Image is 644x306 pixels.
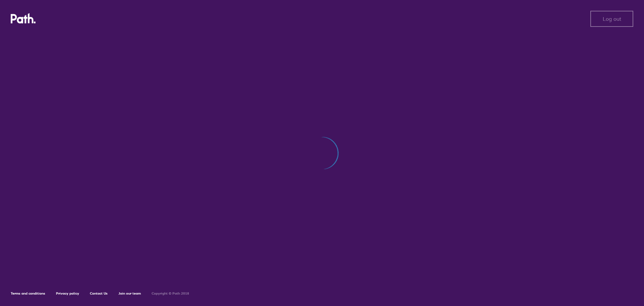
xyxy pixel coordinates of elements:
[90,291,108,296] a: Contact Us
[118,291,141,296] a: Join our team
[56,291,79,296] a: Privacy policy
[590,11,633,27] button: Log out
[11,291,45,296] a: Terms and conditions
[603,16,621,22] span: Log out
[152,292,189,296] h6: Copyright © Path 2018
